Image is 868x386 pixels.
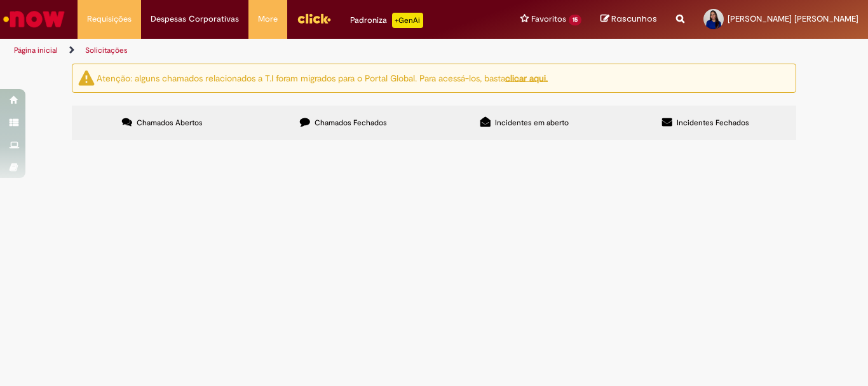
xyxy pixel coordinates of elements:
a: Rascunhos [600,13,657,25]
ng-bind-html: Atenção: alguns chamados relacionados a T.I foram migrados para o Portal Global. Para acessá-los,... [97,72,548,83]
img: ServiceNow [1,6,67,32]
p: +GenAi [392,13,423,28]
a: Página inicial [14,45,58,55]
span: More [258,13,278,25]
ul: Trilhas de página [10,39,569,62]
div: Padroniza [350,13,423,28]
span: Favoritos [531,13,566,25]
a: Solicitações [85,45,128,55]
span: Chamados Abertos [137,118,203,128]
span: Incidentes em aberto [495,118,569,128]
span: [PERSON_NAME] [PERSON_NAME] [728,13,858,24]
span: Chamados Fechados [315,118,387,128]
img: click_logo_yellow_360x200.png [297,9,331,28]
span: Rascunhos [611,13,657,25]
span: 15 [569,15,581,25]
span: Despesas Corporativas [151,13,239,25]
a: clicar aqui. [505,72,548,83]
span: Incidentes Fechados [677,118,749,128]
span: Requisições [87,13,132,25]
